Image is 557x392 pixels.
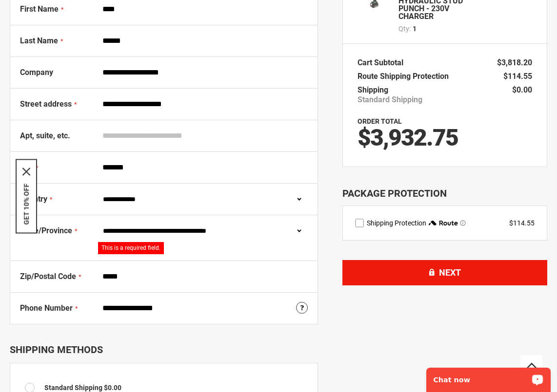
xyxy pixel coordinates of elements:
th: Route Shipping Protection [358,70,454,83]
div: Package Protection [342,187,547,201]
span: Company [20,68,53,77]
span: Qty [398,25,409,33]
span: $3,932.75 [358,124,458,151]
span: Last Name [20,36,58,45]
div: Shipping Methods [10,344,318,355]
span: $114.55 [503,72,532,81]
span: Shipping [358,85,388,94]
span: Street address [20,99,72,109]
iframe: LiveChat chat widget [420,361,557,392]
span: Phone Number [20,303,73,313]
span: First Name [20,4,59,14]
strong: Order Total [358,117,402,125]
button: GET 10% OFF [22,183,30,224]
span: Shipping Protection [367,219,426,227]
span: State/Province [20,226,72,235]
span: This is a required field. [101,244,160,251]
svg: close icon [22,168,30,175]
span: $0.00 [512,85,532,94]
span: $0.00 [104,384,121,392]
span: Apt, suite, etc. [20,131,70,140]
span: Standard Shipping [44,384,102,392]
span: Next [439,267,461,278]
span: 1 [413,24,417,34]
span: $3,818.20 [497,58,532,67]
button: Close [22,168,30,175]
div: $114.55 [509,218,535,228]
span: Standard Shipping [358,95,422,105]
div: route shipping protection selector element [355,218,535,228]
span: Learn more [460,220,466,226]
th: Cart Subtotal [358,56,408,70]
span: Zip/Postal Code [20,272,76,281]
button: Next [342,260,547,285]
